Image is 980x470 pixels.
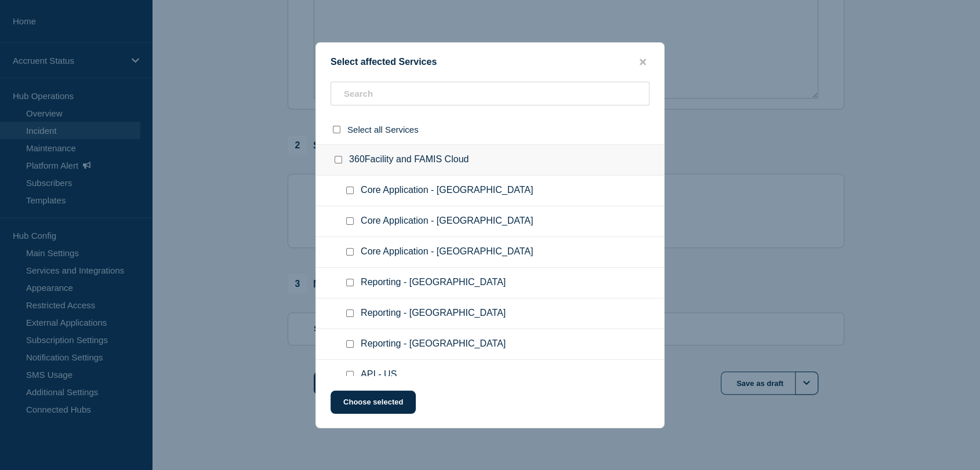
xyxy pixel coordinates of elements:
input: Reporting - Canada checkbox [346,309,354,317]
input: API - US checkbox [346,371,354,378]
input: Reporting - US checkbox [346,279,354,286]
button: Choose selected [331,391,416,414]
input: Search [331,82,649,105]
div: 360Facility and FAMIS Cloud [316,144,664,176]
div: Select affected Services [316,57,664,68]
span: Reporting - [GEOGRAPHIC_DATA] [361,338,506,350]
input: 360Facility and FAMIS Cloud checkbox [335,156,342,163]
span: Core Application - [GEOGRAPHIC_DATA] [361,246,533,258]
input: Core Application - US checkbox [346,187,354,194]
span: API - US [361,369,397,381]
input: Core Application - Singapore checkbox [346,248,354,256]
input: Core Application - Canada checkbox [346,217,354,225]
span: Reporting - [GEOGRAPHIC_DATA] [361,277,506,289]
span: Core Application - [GEOGRAPHIC_DATA] [361,216,533,227]
input: select all checkbox [333,126,340,133]
input: Reporting - Singapore checkbox [346,340,354,348]
button: close button [636,57,649,68]
span: Core Application - [GEOGRAPHIC_DATA] [361,185,533,196]
span: Select all Services [347,125,419,134]
span: Reporting - [GEOGRAPHIC_DATA] [361,308,506,319]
